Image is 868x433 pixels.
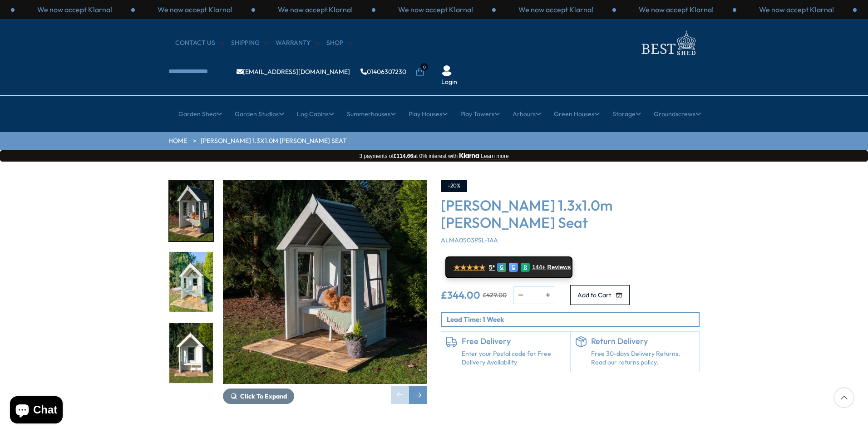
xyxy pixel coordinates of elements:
img: IMG_4885_200x200.jpg [169,252,213,312]
p: We now accept Klarna! [278,5,353,15]
a: Groundscrews [654,103,701,125]
a: 01406307230 [360,69,406,75]
a: Garden Studios [235,103,284,125]
img: Shire Almarie 1.3x1.0m Arbour Seat - Best Shed [223,180,427,384]
p: Free 30-days Delivery Returns, Read our returns policy. [591,349,695,367]
h3: [PERSON_NAME] 1.3x1.0m [PERSON_NAME] Seat [441,197,700,231]
p: We now accept Klarna! [518,5,593,15]
div: 3 / 10 [168,322,214,384]
span: ★★★★★ [454,263,485,272]
p: We now accept Klarna! [158,5,232,15]
div: 1 / 10 [223,180,427,404]
div: G [497,263,506,272]
div: 2 / 3 [375,5,496,15]
a: Play Towers [460,103,500,125]
div: R [521,263,530,272]
a: Shipping [231,39,269,48]
img: User Icon [441,65,452,76]
span: Reviews [547,264,571,271]
a: Arbours [513,103,541,125]
img: logo [636,28,700,58]
a: Storage [612,103,641,125]
p: Lead Time: 1 Week [447,315,699,324]
span: ALMA0503PSL-1AA [441,236,498,244]
a: Warranty [276,39,320,48]
a: [EMAIL_ADDRESS][DOMAIN_NAME] [237,69,350,75]
a: HOME [168,137,187,146]
a: Log Cabins [297,103,334,125]
p: We now accept Klarna! [398,5,473,15]
div: 2 / 10 [168,251,214,313]
a: [PERSON_NAME] 1.3x1.0m [PERSON_NAME] Seat [201,137,347,146]
h6: Return Delivery [591,336,695,346]
a: Play Houses [409,103,448,125]
div: Next slide [409,386,427,404]
a: Login [441,78,457,87]
div: Previous slide [391,386,409,404]
div: 1 / 3 [255,5,375,15]
a: ★★★★★ 5* G E R 144+ Reviews [445,256,572,278]
span: 0 [420,63,428,71]
ins: £344.00 [441,290,480,300]
button: Click To Expand [223,389,294,404]
a: Shop [326,39,352,48]
a: Green Houses [554,103,600,125]
a: 0 [415,68,424,77]
a: CONTACT US [175,39,224,48]
p: We now accept Klarna! [639,5,714,15]
div: 3 / 3 [496,5,616,15]
div: 2 / 3 [15,5,135,15]
span: Click To Expand [240,392,287,400]
span: Add to Cart [577,292,611,298]
button: Add to Cart [570,285,630,305]
div: E [509,263,518,272]
a: Enter your Postal code for Free Delivery Availability [462,349,566,367]
p: We now accept Klarna! [759,5,834,15]
img: DSC_7246_709e00bd-fda3-48e4-9357-2bb8c2df45c7_200x200.jpg [169,181,213,241]
div: 3 / 3 [135,5,255,15]
div: 1 / 10 [168,180,214,242]
inbox-online-store-chat: Shopify online store chat [7,396,65,426]
div: -20% [441,180,467,192]
span: 144+ [532,264,545,271]
a: Summerhouses [347,103,396,125]
div: 2 / 3 [736,5,857,15]
del: £429.00 [483,292,507,298]
h6: Free Delivery [462,336,566,346]
p: We now accept Klarna! [37,5,112,15]
div: 1 / 3 [616,5,736,15]
a: Garden Shed [178,103,222,125]
img: DSC_7254_200x200.jpg [169,323,213,383]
